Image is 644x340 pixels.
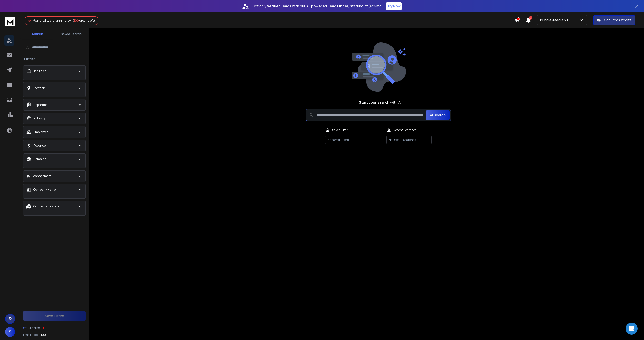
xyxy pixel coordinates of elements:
[351,42,406,92] img: image
[73,18,95,23] span: ( credits left)
[23,333,40,337] p: Lead Finder:
[33,144,46,148] p: Revenue
[5,17,15,26] img: logo
[33,69,46,73] p: Job Titles
[604,18,632,23] p: Get Free Credits
[387,4,401,9] p: Try Now
[33,103,50,107] p: Department
[426,110,450,120] button: AI Search
[33,116,45,120] p: Industry
[252,4,382,9] p: Get only with our starting at $22/mo
[393,128,416,132] p: Recent Searches
[386,2,402,10] button: Try Now
[5,327,15,337] button: S
[33,86,45,90] p: Location
[74,18,79,23] span: 100
[33,188,56,192] p: Company Name
[41,333,46,337] span: 100
[23,323,86,333] a: Credits:
[332,128,348,132] p: Saved Filter
[529,16,532,20] span: 13
[22,29,53,39] button: Search
[32,174,51,178] p: Management
[56,29,87,39] button: Saved Search
[33,18,72,23] span: Your credits are running low!
[33,157,46,161] p: Domains
[306,4,349,9] strong: AI-powered Lead Finder,
[540,18,571,23] p: Bundle-Media 2.0
[593,15,635,25] button: Get Free Credits
[359,100,402,105] h1: Start your search with AI
[28,325,42,330] span: Credits:
[22,56,37,61] h3: Filters
[33,130,48,134] p: Employees
[267,4,291,9] strong: verified leads
[33,204,59,208] p: Company Location
[325,136,370,144] p: No Saved Filters
[386,136,432,144] p: No Recent Searches
[626,323,638,335] div: Open Intercom Messenger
